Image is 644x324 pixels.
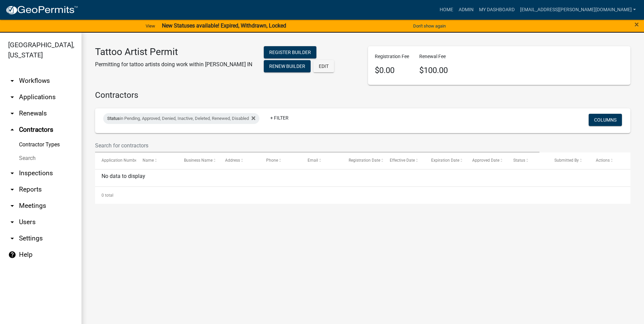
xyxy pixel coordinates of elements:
[349,158,380,163] span: Registration Date
[313,60,334,72] button: Edit
[95,90,630,100] h4: Contractors
[383,152,424,169] datatable-header-cell: Effective Date
[517,3,639,16] a: [EMAIL_ADDRESS][PERSON_NAME][DOMAIN_NAME]
[8,126,16,134] i: arrow_drop_up
[95,152,136,169] datatable-header-cell: Application Number
[103,113,259,124] div: in Pending, Approved, Denied, Inactive, Deleted, Renewed, Disabled
[419,53,448,60] p: Renewal Fee
[95,169,630,186] div: No data to display
[8,169,16,177] i: arrow_drop_down
[143,20,158,32] a: View
[225,158,240,163] span: Address
[136,152,177,169] datatable-header-cell: Name
[301,152,342,169] datatable-header-cell: Email
[178,152,219,169] datatable-header-cell: Business Name
[8,109,16,118] i: arrow_drop_down
[431,158,459,163] span: Expiration Date
[95,46,252,58] h3: Tattoo Artist Permit
[264,60,311,72] button: Renew Builder
[95,187,630,204] div: 0 total
[219,152,260,169] datatable-header-cell: Address
[8,251,16,259] i: help
[8,77,16,85] i: arrow_drop_down
[466,152,507,169] datatable-header-cell: Approved Date
[308,158,318,163] span: Email
[8,185,16,194] i: arrow_drop_down
[8,218,16,226] i: arrow_drop_down
[95,60,252,69] p: Permitting for tattoo artists doing work within [PERSON_NAME] IN
[634,20,639,29] span: ×
[424,152,465,169] datatable-header-cell: Expiration Date
[143,158,154,163] span: Name
[589,114,622,126] button: Columns
[265,112,294,124] a: + Filter
[390,158,415,163] span: Effective Date
[95,139,539,152] input: Search for contractors
[107,116,120,121] span: Status
[184,158,213,163] span: Business Name
[342,152,383,169] datatable-header-cell: Registration Date
[589,152,630,169] datatable-header-cell: Actions
[456,3,476,16] a: Admin
[507,152,548,169] datatable-header-cell: Status
[264,46,316,58] button: Register Builder
[102,158,139,163] span: Application Number
[513,158,525,163] span: Status
[419,66,448,75] h4: $100.00
[266,158,278,163] span: Phone
[554,158,579,163] span: Submitted By
[260,152,301,169] datatable-header-cell: Phone
[476,3,517,16] a: My Dashboard
[548,152,589,169] datatable-header-cell: Submitted By
[375,66,409,75] h4: $0.00
[8,234,16,242] i: arrow_drop_down
[162,22,286,29] strong: New Statuses available! Expired, Withdrawn, Locked
[8,202,16,210] i: arrow_drop_down
[8,93,16,101] i: arrow_drop_down
[437,3,456,16] a: Home
[472,158,499,163] span: Approved Date
[375,53,409,60] p: Registration Fee
[410,20,448,32] button: Don't show again
[596,158,610,163] span: Actions
[634,20,639,29] button: Close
